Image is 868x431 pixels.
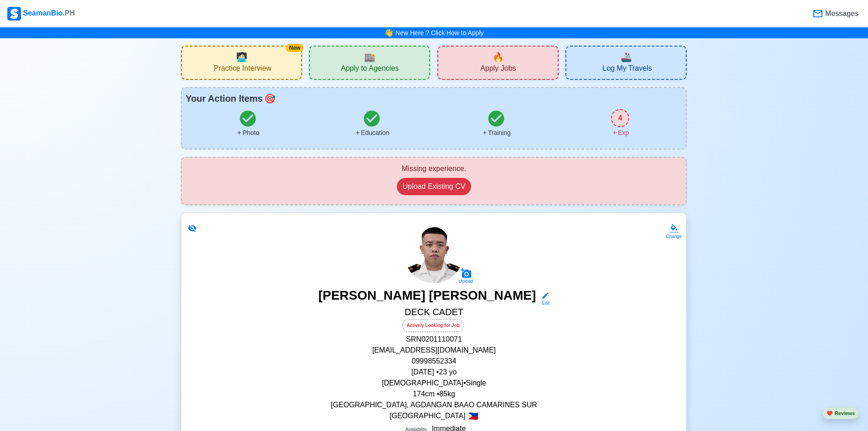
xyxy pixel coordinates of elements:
[192,400,675,410] p: [GEOGRAPHIC_DATA], AGDANGAN BAAO CAMARINES SUR
[7,7,21,21] img: Logo
[341,64,399,75] span: Apply to Agencies
[318,288,536,306] h3: [PERSON_NAME] [PERSON_NAME]
[192,356,675,367] p: 09998552334
[611,109,629,127] div: 4
[192,378,675,389] p: [DEMOGRAPHIC_DATA] • Single
[480,64,516,75] span: Apply Jobs
[602,64,652,75] span: Log My Travels
[192,389,675,400] p: 174 cm • 85 kg
[467,412,478,421] span: 🇵🇭
[822,407,859,420] button: heartReviews
[192,334,675,345] p: SRN 0201110071
[364,50,375,64] span: agencies
[621,50,632,64] span: travel
[493,50,504,64] span: new
[264,92,276,105] span: todo
[214,64,271,75] span: Practice Interview
[397,178,472,195] button: Upload Existing CV
[538,300,550,306] div: Edit
[382,26,395,40] span: bell
[827,410,833,416] span: heart
[395,29,484,36] a: New Here ? Click How to Apply
[192,345,675,356] p: [EMAIL_ADDRESS][DOMAIN_NAME]
[192,306,675,319] h5: DECK CADET
[63,9,75,17] span: .PH
[189,163,678,174] div: Missing experience.
[236,50,247,64] span: interview
[459,279,473,284] div: Upload
[482,128,511,138] div: Training
[402,319,464,332] div: Actively Looking for Job
[823,8,858,19] span: Messages
[192,410,675,421] p: [GEOGRAPHIC_DATA]
[611,128,629,138] div: Exp
[7,7,75,21] div: SeamanBio
[185,92,682,105] div: Your Action Items
[192,367,675,378] p: [DATE] • 23 yo
[236,128,259,138] div: Photo
[286,44,303,52] div: New
[666,233,682,240] div: Change
[354,128,389,138] div: Education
